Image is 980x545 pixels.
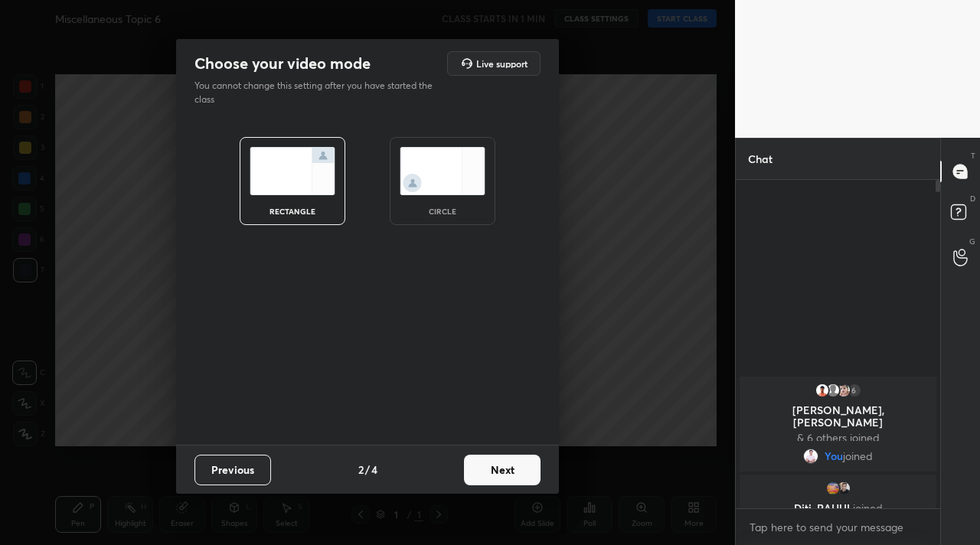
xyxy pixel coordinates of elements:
[803,449,818,464] img: e6b38c85eb1c47a285307284920bdc85.jpg
[749,432,927,444] p: & 6 others joined
[250,147,335,195] img: normalScreenIcon.ae25ed63.svg
[371,462,377,478] h4: 4
[815,383,830,398] img: 5143c35c47a343b5a87b3cf260a3679f.jpg
[836,481,851,496] img: 3
[969,236,975,247] p: G
[749,502,927,514] p: Diti, RAHUL
[412,207,473,215] div: circle
[825,450,843,462] span: You
[464,455,541,485] button: Next
[836,383,851,398] img: 7e2faa34039e430d9e91cd5fee73b64a.jpg
[194,54,371,73] h2: Choose your video mode
[749,404,927,429] p: [PERSON_NAME], [PERSON_NAME]
[476,59,528,68] h5: Live support
[825,481,841,496] img: AEdFTp7hmagYNN3IWuiYzYUKiDJCJdAxhpYb1n3_MOeC=s96-c
[400,147,485,195] img: circleScreenIcon.acc0effb.svg
[194,79,443,106] p: You cannot change this setting after you have started the class
[194,455,271,485] button: Previous
[736,374,940,508] div: grid
[365,462,370,478] h4: /
[970,193,975,204] p: D
[853,501,883,515] span: joined
[971,150,975,162] p: T
[843,450,873,462] span: joined
[825,383,841,398] img: default.png
[358,462,364,478] h4: 2
[847,383,862,398] div: 6
[736,139,785,179] p: Chat
[262,207,323,215] div: rectangle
